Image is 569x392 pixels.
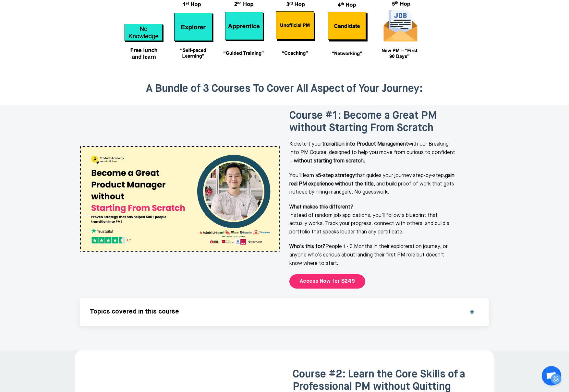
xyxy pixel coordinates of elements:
div: Open chat [542,366,561,386]
a: Access Now for $249 [289,274,365,289]
strong: 5-step strategy [318,173,355,178]
strong: What makes this different? [289,205,353,210]
span: Course #1: Become a Great PM without Starting From Scratch [289,111,437,133]
p: People 1 - 3 Months in their exploreration journey, or anyone who’s serious about landing their f... [289,243,456,268]
strong: without starting from scratch. [294,159,365,164]
strong: A Bundle of 3 Courses To Cover All Aspect of Your Journey: [146,84,423,94]
p: You’ll learn a that guides your journey step-by-step, , and build proof of work that gets noticed... [289,172,456,197]
strong: transition into Product Management [322,142,408,147]
h5: Topics covered in this course [90,308,462,316]
strong: Who's this for? [289,244,325,249]
p: Kickstart your with our Breaking Into PM Course, designed to help you move from curious to confid... [289,140,456,165]
strong: gain real PM experience without the title [289,173,454,187]
p: Instead of random job applications, you’ll follow a blueprint that actually works. Track your pro... [289,203,456,236]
